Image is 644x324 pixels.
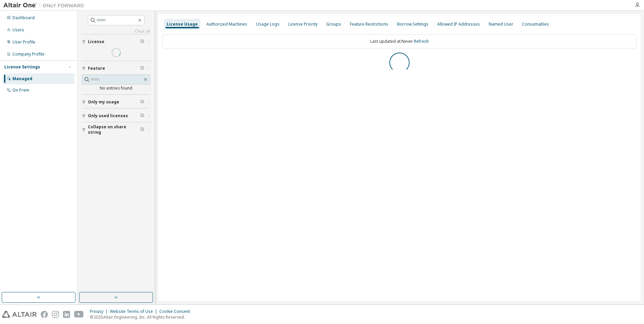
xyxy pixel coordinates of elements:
button: License [82,34,150,49]
p: © 2025 Altair Engineering, Inc. All Rights Reserved. [90,314,194,320]
button: Only used licenses [82,108,150,123]
div: Managed [12,76,32,82]
a: Refresh [414,38,429,44]
div: Last updated at: Never [162,34,637,48]
a: Clear all [82,29,150,34]
span: Feature [88,66,105,71]
span: License [88,39,104,44]
button: Collapse on share string [82,122,150,137]
img: youtube.svg [74,311,84,318]
div: Cookie Consent [159,309,194,314]
span: Clear filter [140,39,144,44]
button: Feature [82,61,150,76]
div: Consumables [522,22,549,27]
div: Named User [489,22,513,27]
div: Dashboard [12,15,35,21]
button: Only my usage [82,95,150,109]
img: instagram.svg [52,311,59,318]
div: Website Terms of Use [110,309,159,314]
span: Collapse on share string [88,124,140,135]
span: Clear filter [140,127,144,132]
span: Clear filter [140,66,144,71]
div: Privacy [90,309,110,314]
div: Company Profile [12,52,44,57]
img: facebook.svg [41,311,48,318]
div: Allowed IP Addresses [437,22,480,27]
span: Only my usage [88,99,119,105]
div: Users [12,27,24,33]
div: Feature Restrictions [350,22,388,27]
div: Borrow Settings [397,22,428,27]
div: Usage Logs [256,22,280,27]
img: linkedin.svg [63,311,70,318]
div: License Settings [4,64,40,70]
img: altair_logo.svg [2,311,37,318]
div: No entries found [82,86,150,91]
div: On Prem [12,88,29,93]
span: Clear filter [140,99,144,105]
div: User Profile [12,39,35,45]
div: Groups [326,22,341,27]
span: Clear filter [140,113,144,119]
div: License Usage [167,22,198,27]
span: Only used licenses [88,113,128,119]
div: License Priority [288,22,318,27]
div: Authorized Machines [206,22,247,27]
img: Altair One [3,2,88,9]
